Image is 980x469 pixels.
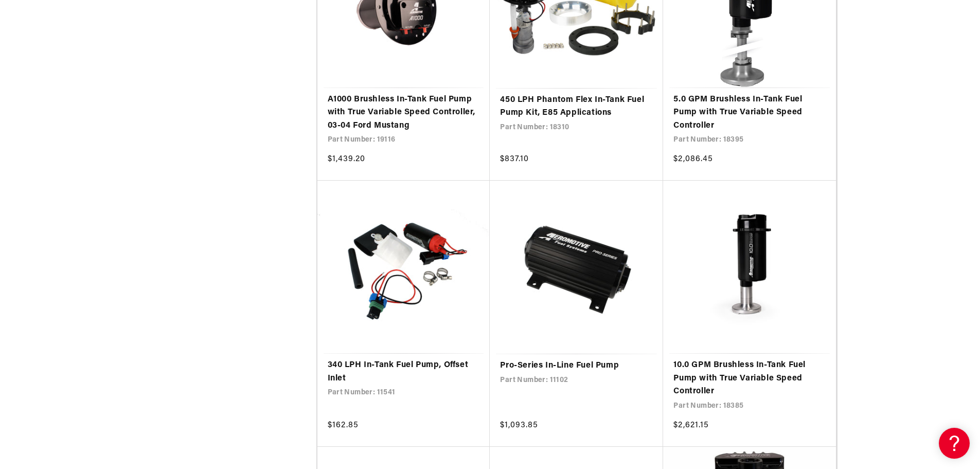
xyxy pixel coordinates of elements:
a: A1000 Brushless In-Tank Fuel Pump with True Variable Speed Controller, 03-04 Ford Mustang [328,93,480,133]
a: 5.0 GPM Brushless In-Tank Fuel Pump with True Variable Speed Controller [673,93,826,133]
a: Pro-Series In-Line Fuel Pump [500,359,653,373]
a: 450 LPH Phantom Flex In-Tank Fuel Pump Kit, E85 Applications [500,94,653,120]
a: 10.0 GPM Brushless In-Tank Fuel Pump with True Variable Speed Controller [673,359,826,398]
a: 340 LPH In-Tank Fuel Pump, Offset Inlet [328,359,480,385]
